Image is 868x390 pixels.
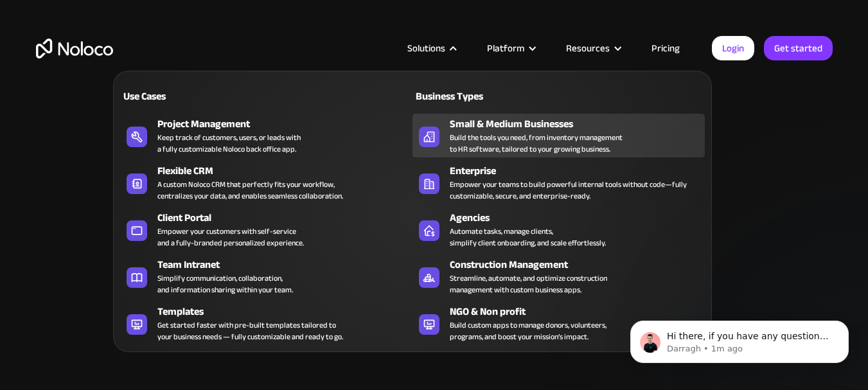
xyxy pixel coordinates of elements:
[450,116,711,132] div: Small & Medium Businesses
[157,272,293,296] div: Simplify communication, collaboration, and information sharing within your team.
[764,36,833,60] a: Get started
[157,132,301,155] div: Keep track of customers, users, or leads with a fully customizable Noloco back office app.
[407,40,445,57] div: Solutions
[471,40,550,57] div: Platform
[120,161,412,204] a: Flexible CRMA custom Noloco CRM that perfectly fits your workflow,centralizes your data, and enab...
[113,53,712,352] nav: Solutions
[157,163,418,179] div: Flexible CRM
[120,208,412,251] a: Client PortalEmpower your customers with self-serviceand a fully-branded personalized experience.
[157,179,343,202] div: A custom Noloco CRM that perfectly fits your workflow, centralizes your data, and enables seamles...
[635,40,696,57] a: Pricing
[412,89,553,104] div: Business Types
[412,161,705,204] a: EnterpriseEmpower your teams to build powerful internal tools without code—fully customizable, se...
[157,210,418,226] div: Client Portal
[450,179,698,202] div: Empower your teams to build powerful internal tools without code—fully customizable, secure, and ...
[120,114,412,157] a: Project ManagementKeep track of customers, users, or leads witha fully customizable Noloco back o...
[412,208,705,251] a: AgenciesAutomate tasks, manage clients,simplify client onboarding, and scale effortlessly.
[36,190,833,293] h2: Business Apps for Teams
[450,257,711,272] div: Construction Management
[157,304,418,319] div: Templates
[450,163,711,179] div: Enterprise
[157,319,343,342] div: Get started faster with pre-built templates tailored to your business needs — fully customizable ...
[157,116,418,132] div: Project Management
[391,40,471,57] div: Solutions
[412,81,705,111] a: Business Types
[120,89,261,104] div: Use Cases
[566,40,610,57] div: Resources
[120,301,412,345] a: TemplatesGet started faster with pre-built templates tailored toyour business needs — fully custo...
[450,132,623,155] div: Build the tools you need, from inventory management to HR software, tailored to your growing busi...
[36,39,113,58] a: home
[450,226,606,249] div: Automate tasks, manage clients, simplify client onboarding, and scale effortlessly.
[450,304,711,319] div: NGO & Non profit
[36,167,833,177] h1: Custom No-Code Business Apps Platform
[712,36,754,60] a: Login
[120,81,412,111] a: Use Cases
[450,319,607,342] div: Build custom apps to manage donors, volunteers, programs, and boost your mission’s impact.
[412,114,705,157] a: Small & Medium BusinessesBuild the tools you need, from inventory managementto HR software, tailo...
[412,254,705,298] a: Construction ManagementStreamline, automate, and optimize constructionmanagement with custom busi...
[120,254,412,298] a: Team IntranetSimplify communication, collaboration,and information sharing within your team.
[550,40,635,57] div: Resources
[450,272,607,296] div: Streamline, automate, and optimize construction management with custom business apps.
[450,210,711,226] div: Agencies
[157,257,418,272] div: Team Intranet
[412,301,705,345] a: NGO & Non profitBuild custom apps to manage donors, volunteers,programs, and boost your mission’s...
[487,40,524,57] div: Platform
[611,294,868,384] iframe: Intercom notifications message
[157,226,304,249] div: Empower your customers with self-service and a fully-branded personalized experience.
